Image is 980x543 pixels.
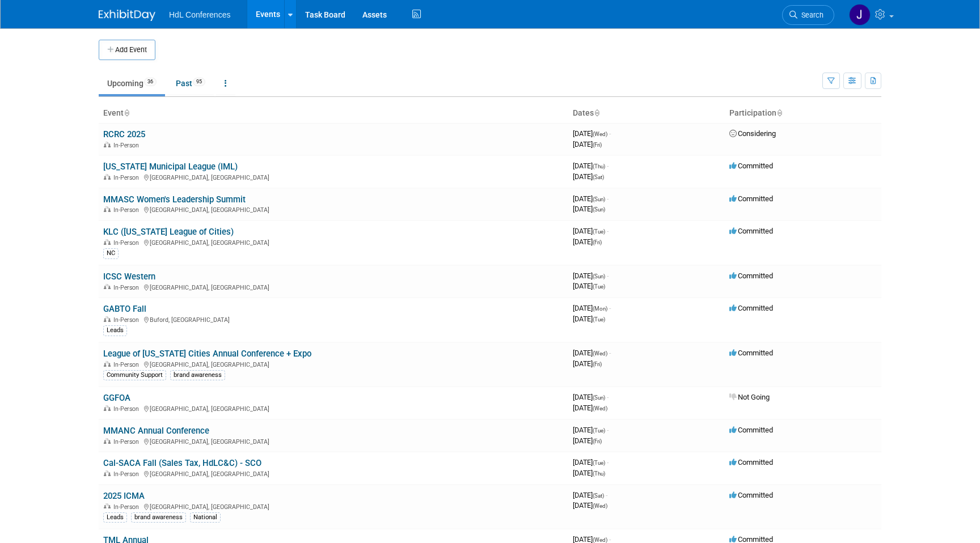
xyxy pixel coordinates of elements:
[782,5,834,25] a: Search
[593,394,605,401] span: (Sun)
[103,162,238,172] a: [US_STATE] Municipal League (IML)
[593,361,602,367] span: (Fri)
[103,248,119,258] div: NC
[104,470,111,476] img: In-Person Event
[593,206,605,213] span: (Sun)
[573,404,607,412] span: [DATE]
[594,108,599,117] a: Sort by Start Date
[104,438,111,444] img: In-Person Event
[593,350,607,357] span: (Wed)
[103,271,155,282] a: ICSC Western
[104,316,111,322] img: In-Person Event
[103,349,311,359] a: League of [US_STATE] Cities Annual Conference + Expo
[729,271,773,280] span: Committed
[99,40,155,60] button: Add Event
[573,315,605,323] span: [DATE]
[729,129,776,138] span: Considering
[573,271,609,280] span: [DATE]
[113,438,142,446] span: In-Person
[729,194,773,203] span: Committed
[573,349,611,357] span: [DATE]
[593,405,607,412] span: (Wed)
[593,438,602,444] span: (Fri)
[124,108,129,117] a: Sort by Event Name
[776,108,782,117] a: Sort by Participation Type
[104,361,111,367] img: In-Person Event
[573,393,609,401] span: [DATE]
[593,427,605,434] span: (Tue)
[113,239,142,247] span: In-Person
[573,227,609,235] span: [DATE]
[593,283,605,290] span: (Tue)
[103,426,209,436] a: MMANC Annual Conference
[103,282,564,291] div: [GEOGRAPHIC_DATA], [GEOGRAPHIC_DATA]
[729,426,773,434] span: Committed
[103,205,564,214] div: [GEOGRAPHIC_DATA], [GEOGRAPHIC_DATA]
[849,4,871,26] img: Johnny Nguyen
[103,172,564,181] div: [GEOGRAPHIC_DATA], [GEOGRAPHIC_DATA]
[167,73,214,94] a: Past95
[607,162,609,170] span: -
[593,273,605,279] span: (Sun)
[593,493,604,499] span: (Sat)
[607,458,609,466] span: -
[797,11,823,19] span: Search
[573,205,605,213] span: [DATE]
[113,284,142,291] span: In-Person
[729,227,773,235] span: Committed
[104,405,111,411] img: In-Person Event
[103,469,564,478] div: [GEOGRAPHIC_DATA], [GEOGRAPHIC_DATA]
[103,404,564,413] div: [GEOGRAPHIC_DATA], [GEOGRAPHIC_DATA]
[103,370,166,380] div: Community Support
[573,469,605,477] span: [DATE]
[593,131,607,137] span: (Wed)
[113,503,142,511] span: In-Person
[103,512,127,523] div: Leads
[104,284,111,290] img: In-Person Event
[729,349,773,357] span: Committed
[103,325,127,336] div: Leads
[103,129,145,139] a: RCRC 2025
[573,129,611,138] span: [DATE]
[104,239,111,245] img: In-Person Event
[729,304,773,312] span: Committed
[573,304,611,312] span: [DATE]
[593,316,605,323] span: (Tue)
[725,104,881,123] th: Participation
[593,239,602,245] span: (Fri)
[104,206,111,212] img: In-Person Event
[573,140,602,149] span: [DATE]
[573,282,605,290] span: [DATE]
[103,359,564,368] div: [GEOGRAPHIC_DATA], [GEOGRAPHIC_DATA]
[193,78,205,86] span: 95
[607,194,609,203] span: -
[573,194,609,203] span: [DATE]
[99,104,568,123] th: Event
[103,315,564,324] div: Buford, [GEOGRAPHIC_DATA]
[113,206,142,214] span: In-Person
[573,162,609,170] span: [DATE]
[190,512,221,523] div: National
[573,491,607,499] span: [DATE]
[103,393,130,403] a: GGFOA
[104,142,111,147] img: In-Person Event
[593,460,605,466] span: (Tue)
[113,142,142,149] span: In-Person
[170,370,225,380] div: brand awareness
[607,426,609,434] span: -
[593,306,607,312] span: (Mon)
[593,537,607,543] span: (Wed)
[104,174,111,180] img: In-Person Event
[729,458,773,466] span: Committed
[573,436,602,445] span: [DATE]
[593,503,607,509] span: (Wed)
[103,502,564,511] div: [GEOGRAPHIC_DATA], [GEOGRAPHIC_DATA]
[607,393,609,401] span: -
[609,304,611,312] span: -
[103,194,246,205] a: MMASC Women's Leadership Summit
[131,512,186,523] div: brand awareness
[169,10,230,19] span: HdL Conferences
[593,142,602,148] span: (Fri)
[99,10,155,21] img: ExhibitDay
[593,163,605,169] span: (Thu)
